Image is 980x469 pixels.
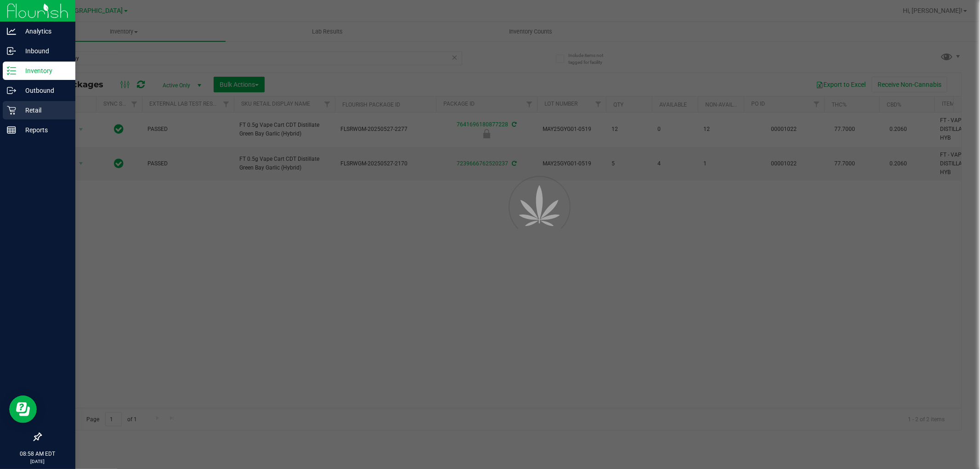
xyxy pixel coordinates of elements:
p: [DATE] [4,458,71,465]
p: Inbound [16,45,71,57]
p: Analytics [16,26,71,37]
p: Outbound [16,85,71,96]
inline-svg: Outbound [7,86,16,95]
inline-svg: Inventory [7,66,16,75]
inline-svg: Analytics [7,27,16,36]
p: Reports [16,124,71,136]
p: 08:58 AM EDT [4,450,71,458]
p: Retail [16,105,71,116]
inline-svg: Inbound [7,46,16,56]
iframe: Resource center [9,396,37,423]
inline-svg: Reports [7,125,16,135]
inline-svg: Retail [7,106,16,115]
p: Inventory [16,65,71,76]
